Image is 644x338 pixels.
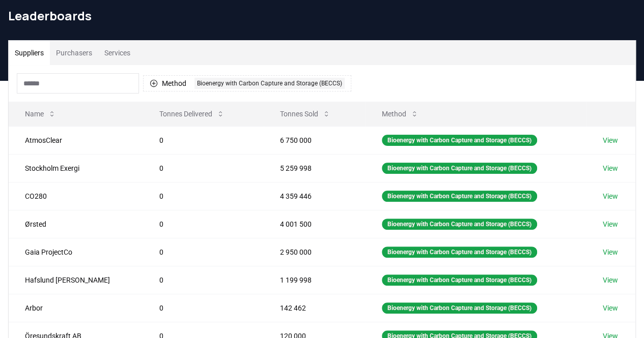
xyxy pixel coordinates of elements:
td: 4 359 446 [264,182,366,210]
button: Services [98,41,136,65]
a: View [603,219,618,229]
div: Bioenergy with Carbon Capture and Storage (BECCS) [382,163,537,174]
button: Tonnes Sold [272,104,339,124]
td: 0 [143,182,263,210]
td: Ørsted [9,210,143,238]
td: Arbor [9,294,143,322]
td: 0 [143,210,263,238]
a: View [603,247,618,257]
td: 0 [143,238,263,266]
button: Tonnes Delivered [151,104,233,124]
td: Gaia ProjectCo [9,238,143,266]
div: Bioenergy with Carbon Capture and Storage (BECCS) [382,302,537,314]
button: Method [374,104,427,124]
td: 2 950 000 [264,238,366,266]
div: Bioenergy with Carbon Capture and Storage (BECCS) [194,78,345,89]
td: Stockholm Exergi [9,154,143,182]
div: Bioenergy with Carbon Capture and Storage (BECCS) [382,191,537,202]
td: 1 199 998 [264,266,366,294]
div: Bioenergy with Carbon Capture and Storage (BECCS) [382,274,537,286]
div: Bioenergy with Carbon Capture and Storage (BECCS) [382,247,537,258]
div: Bioenergy with Carbon Capture and Storage (BECCS) [382,219,537,230]
td: 0 [143,126,263,154]
td: 0 [143,294,263,322]
td: CO280 [9,182,143,210]
a: View [603,191,618,201]
td: 5 259 998 [264,154,366,182]
a: View [603,135,618,145]
td: 0 [143,154,263,182]
td: 142 462 [264,294,366,322]
button: Purchasers [50,41,98,65]
td: 4 001 500 [264,210,366,238]
a: View [603,275,618,285]
td: 6 750 000 [264,126,366,154]
td: 0 [143,266,263,294]
div: Bioenergy with Carbon Capture and Storage (BECCS) [382,135,537,146]
h1: Leaderboards [8,8,636,24]
button: MethodBioenergy with Carbon Capture and Storage (BECCS) [143,75,351,91]
button: Name [17,104,64,124]
a: View [603,303,618,313]
td: Hafslund [PERSON_NAME] [9,266,143,294]
td: AtmosClear [9,126,143,154]
button: Suppliers [9,41,50,65]
a: View [603,163,618,173]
